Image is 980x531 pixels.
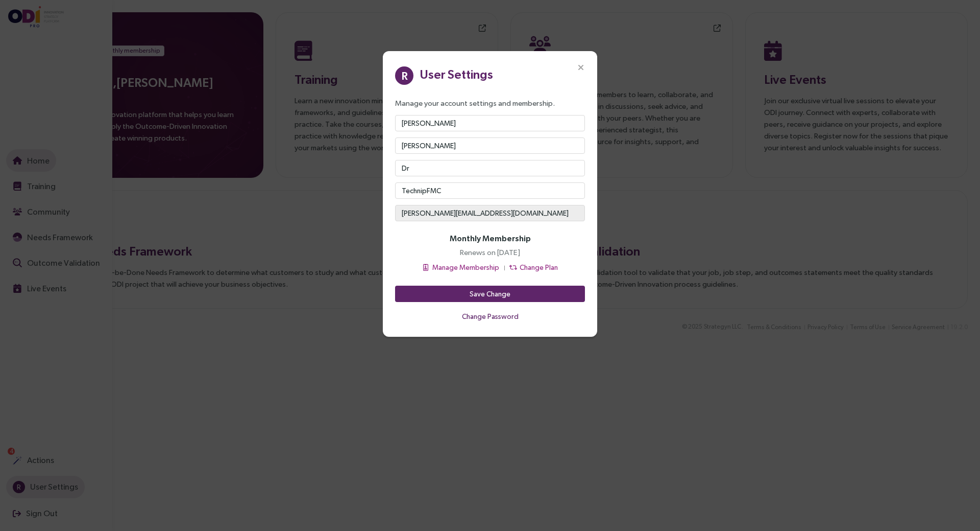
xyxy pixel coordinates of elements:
[432,262,499,273] span: Manage Membership
[395,286,585,302] button: Save Change
[395,160,585,176] input: Title
[520,262,558,273] span: Change Plan
[509,261,558,273] button: Change Plan
[422,261,500,273] button: Manage Membership
[395,308,585,325] button: Change Password
[395,97,585,109] p: Manage your account settings and membership.
[460,246,520,258] p: Renews on [DATE]
[395,182,585,199] input: Organization
[420,65,493,83] div: User Settings
[395,115,585,131] input: First Name
[565,51,597,84] button: Close
[462,311,519,322] span: Change Password
[395,137,585,154] input: Last Name
[470,288,510,299] span: Save Change
[450,234,531,243] h4: Monthly Membership
[401,66,408,85] span: R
